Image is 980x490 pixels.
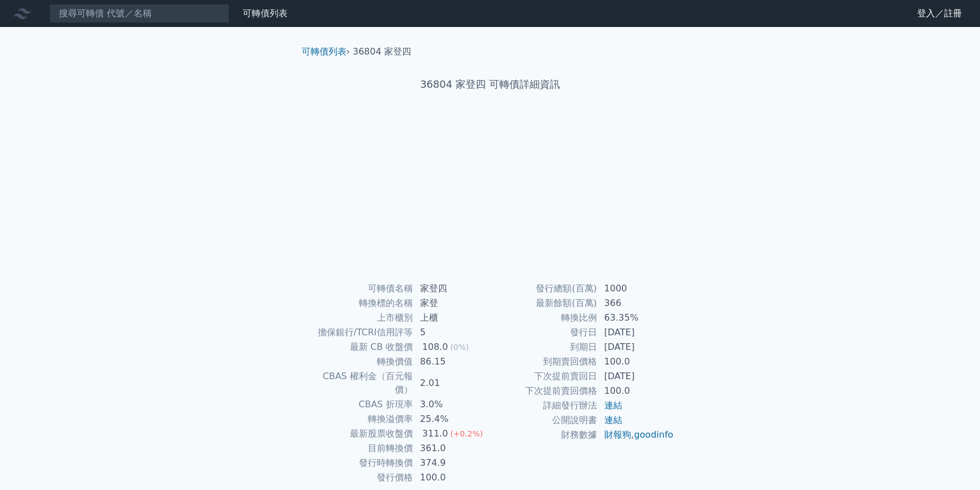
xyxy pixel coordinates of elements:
td: 擔保銀行/TCRI信用評等 [306,325,413,340]
li: 36804 家登四 [353,45,411,59]
td: 63.35% [598,311,674,325]
td: 發行總額(百萬) [490,281,598,296]
td: 361.0 [413,441,490,456]
td: CBAS 權利金（百元報價） [306,369,413,397]
h1: 36804 家登四 可轉債詳細資訊 [293,77,688,92]
a: 登入／註冊 [908,5,971,23]
td: 轉換標的名稱 [306,296,413,311]
td: 上櫃 [413,311,490,325]
td: [DATE] [598,340,674,354]
td: 目前轉換價 [306,441,413,456]
a: 連結 [604,400,622,411]
td: 可轉債名稱 [306,281,413,296]
span: (+0.2%) [450,429,483,438]
td: 詳細發行辦法 [490,398,598,413]
td: 轉換價值 [306,354,413,369]
td: 2.01 [413,369,490,397]
td: 轉換溢價率 [306,412,413,426]
td: , [598,428,674,442]
td: 最新股票收盤價 [306,426,413,441]
td: 發行時轉換價 [306,456,413,470]
a: 可轉債列表 [302,46,347,57]
td: 上市櫃別 [306,311,413,325]
td: 3.0% [413,397,490,412]
td: 家登 [413,296,490,311]
td: 86.15 [413,354,490,369]
td: CBAS 折現率 [306,397,413,412]
a: goodinfo [634,429,673,440]
td: 公開說明書 [490,413,598,428]
td: 100.0 [598,384,674,398]
div: 108.0 [420,340,450,354]
div: 311.0 [420,427,450,440]
a: 財報狗 [604,429,631,440]
td: 下次提前賣回日 [490,369,598,384]
input: 搜尋可轉債 代號／名稱 [49,4,229,23]
td: 5 [413,325,490,340]
td: 到期日 [490,340,598,354]
td: 100.0 [598,354,674,369]
td: 最新餘額(百萬) [490,296,598,311]
td: 下次提前賣回價格 [490,384,598,398]
td: 25.4% [413,412,490,426]
td: 到期賣回價格 [490,354,598,369]
td: 100.0 [413,470,490,485]
li: › [302,45,350,59]
td: 發行價格 [306,470,413,485]
a: 可轉債列表 [243,8,288,19]
td: 家登四 [413,281,490,296]
td: [DATE] [598,369,674,384]
td: [DATE] [598,325,674,340]
td: 發行日 [490,325,598,340]
td: 374.9 [413,456,490,470]
td: 1000 [598,281,674,296]
span: (0%) [450,343,469,352]
a: 連結 [604,415,622,425]
td: 最新 CB 收盤價 [306,340,413,354]
td: 財務數據 [490,428,598,442]
td: 366 [598,296,674,311]
td: 轉換比例 [490,311,598,325]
